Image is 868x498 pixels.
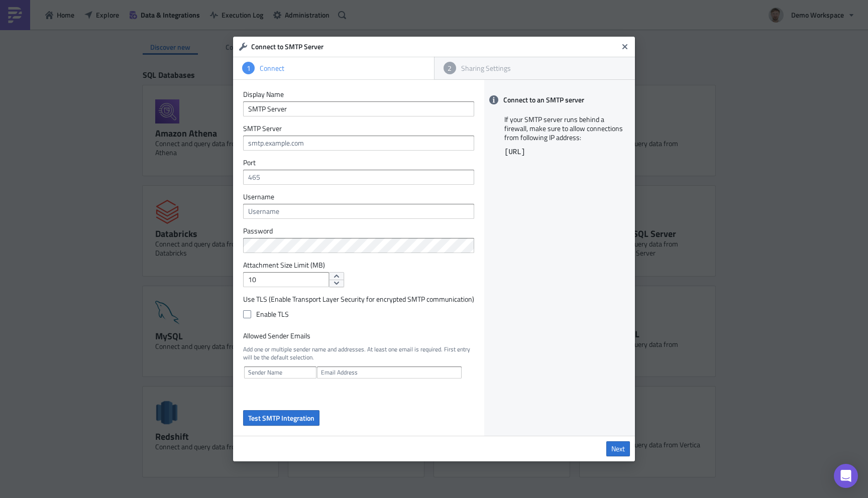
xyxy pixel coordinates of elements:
[243,136,474,151] input: smtp.example.com
[243,295,474,304] label: Use TLS (Enable Transport Layer Security for encrypted SMTP communication)
[244,366,316,379] input: Sender Name
[251,42,618,51] h6: Connect to SMTP Server
[243,90,474,99] label: Display Name
[243,204,474,219] input: Username
[243,310,474,319] label: Enable TLS
[243,272,329,287] input: Enter a number...
[243,192,474,201] label: Username
[484,90,635,110] div: Connect to an SMTP server
[617,39,632,54] button: Close
[242,62,255,74] div: 1
[834,464,858,488] div: Open Intercom Messenger
[329,280,344,288] button: decrement
[243,101,474,116] input: Give it a name
[243,410,319,426] button: Test SMTP Integration
[444,62,456,74] div: 2
[255,64,425,73] div: Connect
[329,272,344,280] button: increment
[243,261,474,270] label: Attachment Size Limit (MB)
[243,124,474,133] label: SMTP Server
[243,345,474,361] span: Add one or multiple sender name and addresses. At least one email is required. First entry will b...
[243,331,474,340] label: Allowed Sender Emails
[456,64,626,73] div: Sharing Settings
[243,170,474,185] input: 465
[606,441,630,456] a: Next
[243,158,474,167] label: Port
[248,413,314,423] span: Test SMTP Integration
[243,226,474,235] label: Password
[611,444,625,453] span: Next
[504,148,525,156] code: [URL]
[317,366,462,379] input: Email Address
[504,115,625,142] p: If your SMTP server runs behind a firewall, make sure to allow connections from following IP addr...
